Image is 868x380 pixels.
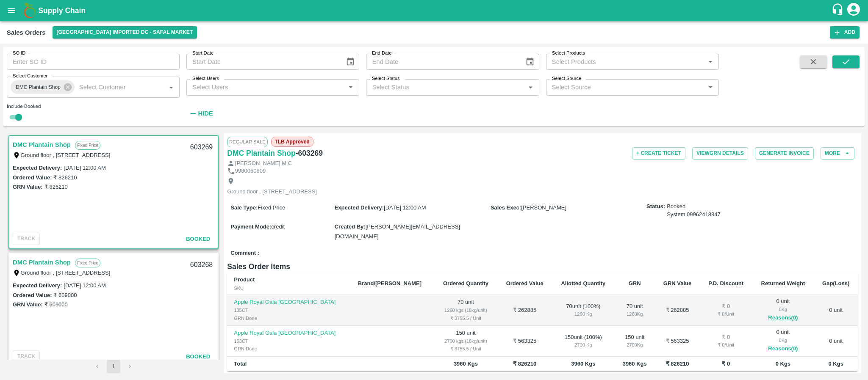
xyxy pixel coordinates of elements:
button: Generate Invoice [755,147,814,160]
input: Start Date [186,54,339,70]
div: 2700 Kg [621,341,648,349]
button: Open [705,82,716,93]
label: ₹ 826210 [53,174,77,181]
div: 1260 Kg [621,310,648,318]
div: 2700 Kg [559,341,607,349]
p: Fixed Price [75,259,100,267]
button: Choose date [522,54,538,70]
b: Gap(Loss) [822,280,849,286]
label: Select Products [552,50,585,57]
div: Include Booked [7,102,180,110]
td: 0 unit [814,326,858,357]
span: Fixed Price [258,204,285,211]
b: ₹ 0 [722,361,730,367]
label: Select Customer [13,73,47,80]
div: customer-support [831,3,846,18]
b: Ordered Quantity [443,280,488,286]
div: 135CT [234,306,344,314]
td: ₹ 563325 [497,326,552,357]
b: 0 Kgs [828,361,843,367]
div: account of current user [846,2,861,19]
b: Total [234,361,247,367]
td: 150 unit [434,326,497,357]
b: 3960 Kgs [454,361,478,367]
b: Allotted Quantity [561,280,605,286]
div: 70 unit ( 100 %) [559,303,607,318]
a: DMC Plantain Shop [13,139,71,150]
input: End Date [366,54,519,70]
div: 603269 [185,138,218,157]
div: 0 unit [759,328,807,354]
div: SKU [234,284,344,292]
strong: Hide [198,110,213,117]
div: 1260 kgs (18kg/unit) [441,306,491,314]
button: Open [345,82,356,93]
label: [DATE] 12:00 AM [64,165,105,171]
b: Product [234,276,255,283]
label: [DATE] 12:00 AM [64,282,105,289]
label: Ground floor , [STREET_ADDRESS] [21,152,111,158]
span: [PERSON_NAME][EMAIL_ADDRESS][DOMAIN_NAME] [335,223,460,239]
span: Regular Sale [227,137,267,147]
button: Reasons(0) [759,344,807,354]
label: GRN Value: [13,301,43,308]
label: Select Status [372,75,400,82]
span: Booked [186,353,210,360]
div: 150 unit [621,333,648,349]
label: SO ID [13,50,25,57]
b: 3960 Kgs [623,361,647,367]
div: ₹ 3755.5 / Unit [441,314,491,322]
label: ₹ 609000 [44,301,68,308]
b: Ordered Value [506,280,544,286]
div: ₹ 0 / Unit [707,310,745,318]
p: Apple Royal Gala [GEOGRAPHIC_DATA] [234,329,344,337]
button: open drawer [2,1,21,20]
label: Payment Mode : [230,223,271,230]
input: Select Users [189,82,343,93]
label: Sale Type : [230,204,258,211]
td: ₹ 262885 [655,295,700,326]
div: DMC Plantain Shop [11,80,75,94]
a: DMC Plantain Shop [13,257,71,268]
div: 163CT [234,337,344,345]
b: Supply Chain [38,6,86,15]
span: [PERSON_NAME] [521,204,566,211]
b: GRN Value [663,280,691,286]
button: page 1 [107,360,120,373]
td: 0 unit [814,295,858,326]
b: Brand/[PERSON_NAME] [358,280,422,286]
button: Open [705,56,716,67]
p: Fixed Price [75,141,100,150]
label: Expected Delivery : [13,282,62,289]
p: Apple Royal Gala [GEOGRAPHIC_DATA] [234,298,344,306]
b: ₹ 826210 [666,361,689,367]
div: ₹ 0 [707,303,745,311]
h6: - 603269 [296,147,323,159]
input: Enter SO ID [7,54,180,70]
div: 2700 kgs (18kg/unit) [441,337,491,345]
p: 9980060809 [235,167,266,175]
td: ₹ 262885 [497,295,552,326]
div: GRN Done [234,314,344,322]
div: ₹ 0 [707,333,745,341]
input: Select Products [549,56,702,67]
label: Select Users [192,75,219,82]
span: [DATE] 12:00 AM [384,204,426,211]
span: credit [271,223,285,230]
button: Hide [186,106,215,121]
span: Booked [667,203,721,218]
label: Select Source [552,75,581,82]
div: 0 Kg [759,306,807,313]
div: 603268 [185,255,218,275]
label: Comment : [230,249,259,257]
label: Expected Delivery : [13,165,62,171]
div: 0 unit [759,297,807,323]
button: Open [166,82,177,93]
div: 1260 Kg [559,310,607,318]
a: DMC Plantain Shop [227,147,295,159]
input: Select Status [369,82,522,93]
label: Start Date [192,50,214,57]
div: Sales Orders [7,27,46,38]
label: ₹ 826210 [44,184,68,190]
